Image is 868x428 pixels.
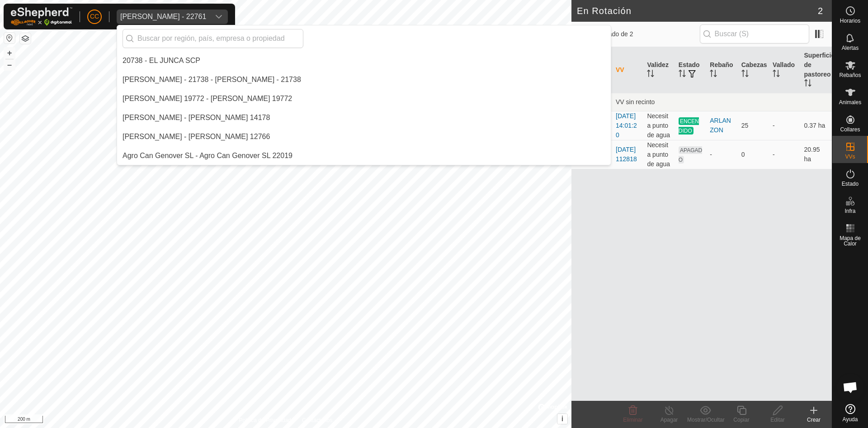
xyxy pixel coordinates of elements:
span: Ayuda [843,417,858,422]
div: [PERSON_NAME] - 21738 - [PERSON_NAME] - 21738 [123,74,301,85]
div: VV sin recinto [616,98,828,106]
span: VVs [845,154,855,159]
span: Eliminar [623,417,642,423]
span: 2 [818,4,823,18]
td: - [769,111,800,140]
img: Logo Gallagher [11,7,72,26]
span: Infra [844,208,855,214]
div: Copiar [723,416,759,424]
span: Alertas [842,45,859,51]
span: CC [90,12,99,21]
th: VV [612,47,643,93]
input: Buscar (S) [700,24,809,43]
button: – [4,59,15,70]
p-sorticon: Activar para ordenar [679,71,686,78]
li: Aaron Rull Dealbert - 21738 [117,71,611,89]
li: Adrian Abad Martin 12766 [117,128,611,146]
th: Superficie de pastoreo [801,47,832,93]
span: Animales [839,100,861,105]
p-sorticon: Activar para ordenar [741,71,749,78]
div: ARLANZON [710,116,734,135]
span: APAGADO [679,146,702,164]
span: Mapa de Calor [835,236,866,246]
a: [DATE] 14:01:20 [616,112,637,139]
button: + [4,48,15,58]
th: Vallado [769,47,800,93]
span: Collares [840,127,860,132]
p-sorticon: Activar para ordenar [710,71,717,78]
th: Validez [643,47,675,93]
td: Necesita punto de agua [643,111,675,140]
div: Editar [759,416,796,424]
td: 25 [738,111,769,140]
span: Rebaños [839,72,861,78]
a: [DATE] 112818 [616,146,637,163]
div: Mostrar/Ocultar [687,416,723,424]
span: i [561,415,563,423]
span: 0 seleccionado de 2 [577,29,700,39]
button: i [557,414,567,424]
span: Anca Sanda Bercian - 22761 [117,10,210,24]
th: Cabezas [738,47,769,93]
div: dropdown trigger [210,10,228,24]
h2: En Rotación [577,5,818,16]
div: [PERSON_NAME] - [PERSON_NAME] 12766 [123,131,270,142]
td: 0.37 ha [801,111,832,140]
p-sorticon: Activar para ordenar [773,71,780,78]
div: - [710,150,734,159]
div: [PERSON_NAME] - 22761 [120,13,206,20]
a: Ayuda [832,400,868,426]
button: Capas del Mapa [20,33,31,44]
div: [PERSON_NAME] 19772 - [PERSON_NAME] 19772 [123,93,292,104]
div: [PERSON_NAME] - [PERSON_NAME] 14178 [123,112,270,123]
td: 20.95 ha [801,140,832,169]
td: - [769,140,800,169]
p-sorticon: Activar para ordenar [804,81,811,88]
th: Estado [675,47,706,93]
a: Política de Privacidad [239,416,291,424]
div: Agro Can Genover SL - Agro Can Genover SL 22019 [123,150,292,161]
li: Abel Lopez Crespo 19772 [117,90,611,108]
li: Adelina Garcia Garcia 14178 [117,109,611,127]
a: Contáctenos [302,416,332,424]
button: Restablecer Mapa [4,33,15,43]
div: 20738 - EL JUNCA SCP [123,55,200,66]
span: Horarios [840,18,860,24]
li: EL JUNCA SCP [117,52,611,70]
div: Chat abierto [837,374,864,401]
td: Necesita punto de agua [643,140,675,169]
p-sorticon: Activar para ordenar [647,71,654,78]
td: 0 [738,140,769,169]
div: Crear [796,416,832,424]
div: Apagar [651,416,687,424]
span: ENCENDIDO [679,117,699,135]
th: Rebaño [706,47,737,93]
input: Buscar por región, país, empresa o propiedad [123,29,303,48]
li: Agro Can Genover SL 22019 [117,147,611,165]
span: Estado [842,181,859,187]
